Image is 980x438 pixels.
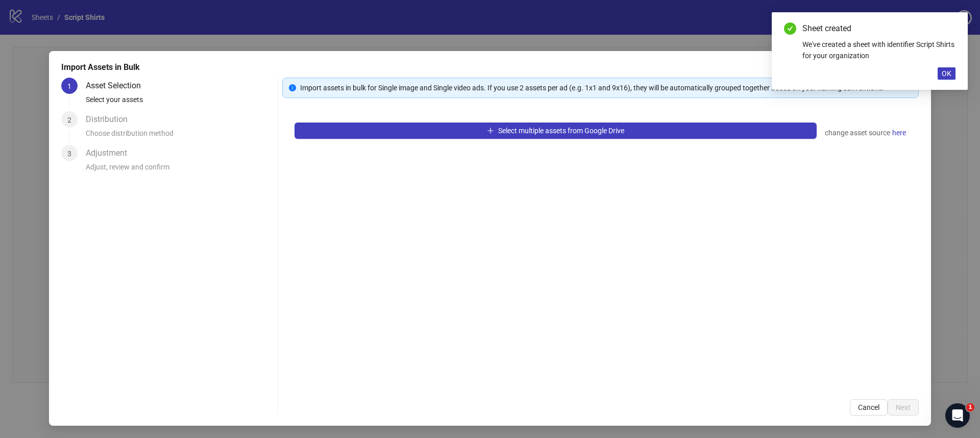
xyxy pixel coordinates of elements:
[67,116,71,124] span: 2
[850,399,888,416] button: Cancel
[892,127,906,138] span: here
[86,94,274,111] div: Select your assets
[938,67,955,80] button: OK
[945,403,970,428] iframe: Intercom live chat
[802,22,955,35] div: Sheet created
[300,82,912,93] div: Import assets in bulk for Single image and Single video ads. If you use 2 assets per ad (e.g. 1x1...
[944,22,955,34] a: Close
[86,78,149,94] div: Asset Selection
[67,150,71,158] span: 3
[892,127,906,139] a: here
[942,69,951,78] span: OK
[498,127,624,135] span: Select multiple assets from Google Drive
[61,61,919,74] div: Import Assets in Bulk
[966,403,974,411] span: 1
[289,84,296,91] span: info-circle
[888,399,919,416] button: Next
[825,127,906,139] div: change asset source
[86,128,274,145] div: Choose distribution method
[487,127,494,134] span: plus
[802,39,955,61] div: We've created a sheet with identifier Script Shirts for your organization
[67,82,71,90] span: 1
[858,403,879,411] span: Cancel
[86,145,135,161] div: Adjustment
[86,111,136,128] div: Distribution
[86,161,274,179] div: Adjust, review and confirm
[784,22,796,35] span: check-circle
[295,123,817,139] button: Select multiple assets from Google Drive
